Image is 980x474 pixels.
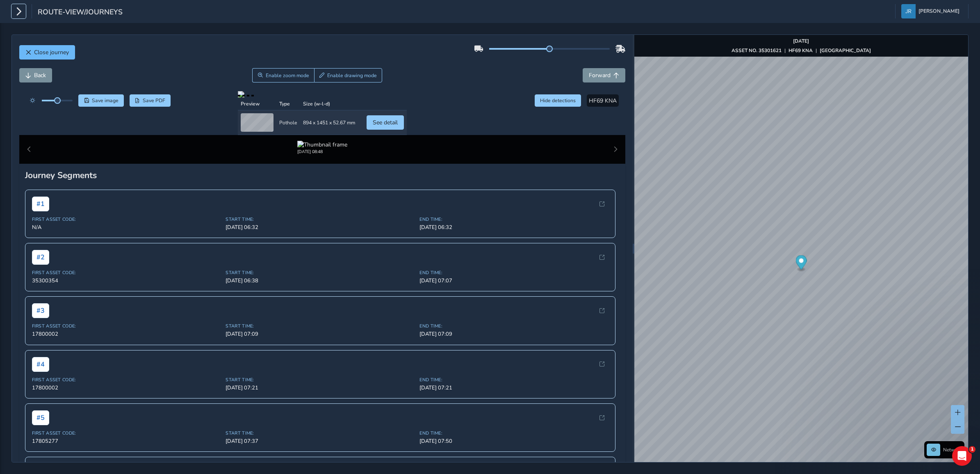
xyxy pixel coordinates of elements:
[901,4,916,18] img: diamond-layout
[419,330,609,338] span: [DATE] 07:09
[226,277,415,284] span: [DATE] 06:38
[419,216,609,222] span: End Time:
[732,47,871,54] div: | |
[34,71,46,79] span: Back
[583,68,625,82] button: Forward
[943,447,962,453] span: Network
[92,97,119,104] span: Save image
[969,446,975,453] span: 1
[32,250,49,265] span: # 2
[297,149,347,155] div: [DATE] 08:48
[226,224,415,231] span: [DATE] 06:32
[419,270,609,276] span: End Time:
[32,384,221,392] span: 17800002
[540,97,576,104] span: Hide detections
[276,110,300,135] td: Pothole
[32,303,49,318] span: # 3
[32,323,221,329] span: First Asset Code:
[38,7,123,18] span: route-view/journeys
[589,97,617,105] span: HF69 KNA
[32,330,221,338] span: 17800002
[19,68,52,82] button: Back
[419,377,609,383] span: End Time:
[32,437,221,445] span: 17805277
[589,71,611,79] span: Forward
[901,4,962,18] button: [PERSON_NAME]
[300,110,358,135] td: 894 x 1451 x 52.67 mm
[19,45,75,60] button: Close journey
[793,38,809,44] strong: [DATE]
[34,48,69,56] span: Close journey
[419,224,609,231] span: [DATE] 06:32
[32,197,49,211] span: # 1
[367,115,404,130] button: See detail
[419,384,609,392] span: [DATE] 07:21
[314,68,383,82] button: Draw
[795,255,807,272] div: Map marker
[732,47,782,54] strong: ASSET NO. 35301621
[32,216,221,222] span: First Asset Code:
[226,437,415,445] span: [DATE] 07:37
[78,94,124,107] button: Save
[419,430,609,436] span: End Time:
[252,68,314,82] button: Zoom
[789,47,813,54] strong: HF69 KNA
[952,446,972,466] iframe: Intercom live chat
[32,277,221,284] span: 35300354
[226,216,415,222] span: Start Time:
[32,270,221,276] span: First Asset Code:
[226,384,415,392] span: [DATE] 07:21
[226,377,415,383] span: Start Time:
[297,141,347,149] img: Thumbnail frame
[419,277,609,284] span: [DATE] 07:07
[226,323,415,329] span: Start Time:
[32,377,221,383] span: First Asset Code:
[25,169,620,181] div: Journey Segments
[419,437,609,445] span: [DATE] 07:50
[226,330,415,338] span: [DATE] 07:09
[419,323,609,329] span: End Time:
[32,357,49,372] span: # 4
[32,410,49,425] span: # 5
[535,94,581,107] button: Hide detections
[226,270,415,276] span: Start Time:
[327,72,377,79] span: Enable drawing mode
[130,94,171,107] button: PDF
[918,4,959,18] span: [PERSON_NAME]
[266,72,309,79] span: Enable zoom mode
[373,119,398,126] span: See detail
[820,47,871,54] strong: [GEOGRAPHIC_DATA]
[32,430,221,436] span: First Asset Code:
[226,430,415,436] span: Start Time:
[32,224,221,231] span: N/A
[143,97,165,104] span: Save PDF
